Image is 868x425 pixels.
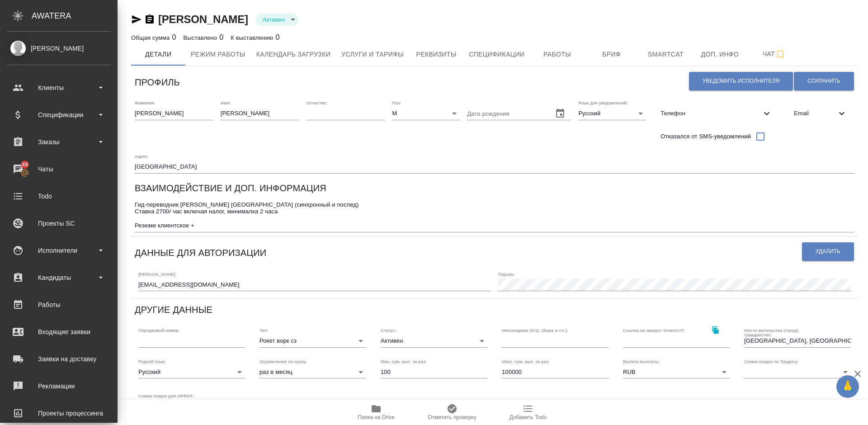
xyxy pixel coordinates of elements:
[7,217,111,230] div: Проекты SC
[578,101,628,105] label: Язык для уведомлений:
[623,359,660,364] label: Валюта выплаты:
[794,109,836,118] span: Email
[415,49,458,60] span: Реквизиты
[644,49,688,60] span: Smartcat
[660,132,751,141] span: Отказался от SMS-уведомлений
[509,414,547,420] span: Добавить Todo
[137,49,180,60] span: Детали
[2,293,115,316] a: Работы
[260,16,288,24] button: Активен
[7,135,111,149] div: Заказы
[490,400,566,425] button: Добавить Todo
[660,109,761,118] span: Телефон
[135,181,326,195] h6: Взаимодействие и доп. информация
[753,48,796,60] span: Чат
[7,108,111,122] div: Спецификации
[653,104,779,123] div: Телефон
[131,14,142,25] button: Скопировать ссылку для ЯМессенджера
[259,335,366,347] div: Рокет ворк сз
[392,101,401,105] label: Пол:
[7,406,111,420] div: Проекты процессинга
[623,328,685,333] label: Ссылка на аккаунт SmartCAT:
[578,107,646,120] div: Русский
[307,101,327,105] label: Отчество:
[744,359,798,364] label: Схема скидок по Традосу:
[381,335,487,347] div: Активен
[469,49,524,60] span: Спецификации
[158,13,248,25] a: [PERSON_NAME]
[2,158,115,180] a: 49Чаты
[184,34,220,41] p: Выставлено
[138,359,166,364] label: Родной язык:
[381,359,427,364] label: Мин. сум. вып. за раз:
[689,72,793,90] button: Уведомить исполнителя
[138,272,176,276] label: [PERSON_NAME]:
[7,298,111,312] div: Работы
[787,104,854,123] div: Email
[703,77,779,85] span: Уведомить исполнителя
[341,49,404,60] span: Услуги и тарифы
[502,328,568,333] label: Мессенджер (ICQ, Skype и т.п.):
[32,7,118,25] div: AWATERA
[16,160,33,169] span: 49
[775,49,786,60] svg: Подписаться
[623,366,730,378] div: RUB
[135,101,155,105] label: Фамилия:
[131,34,172,41] p: Общая сумма
[338,400,414,425] button: Папка на Drive
[231,32,279,43] div: 0
[259,359,307,364] label: Ограничение по сроку:
[7,352,111,366] div: Заявки на доставку
[138,366,245,378] div: Русский
[698,49,742,60] span: Доп. инфо
[135,75,180,90] h6: Профиль
[255,14,298,26] div: Активен
[7,81,111,94] div: Клиенты
[2,375,115,397] a: Рекламации
[498,272,515,276] label: Пароль:
[706,321,725,339] button: Скопировать ссылку
[7,271,111,284] div: Кандидаты
[840,377,855,396] span: 🙏
[428,414,476,420] span: Отметить проверку
[816,248,840,255] span: Удалить
[138,394,194,398] label: Схема скидок для GPEMT:
[381,328,396,333] label: Статус:
[135,246,266,260] h6: Данные для авторизации
[414,400,490,425] button: Отметить проверку
[2,185,115,208] a: Todo
[392,107,460,120] div: М
[259,366,366,378] div: раз в месяц
[7,379,111,393] div: Рекламации
[2,348,115,370] a: Заявки на доставку
[2,212,115,235] a: Проекты SC
[7,162,111,176] div: Чаты
[358,414,395,420] span: Папка на Drive
[131,32,176,43] div: 0
[590,49,633,60] span: Бриф
[144,14,155,25] button: Скопировать ссылку
[794,72,854,90] button: Сохранить
[231,34,275,41] p: К выставлению
[2,321,115,343] a: Входящие заявки
[135,154,149,159] label: Адрес:
[7,189,111,203] div: Todo
[807,77,840,85] span: Сохранить
[259,328,268,333] label: Тип:
[135,201,854,229] textarea: Гид-переводчик [PERSON_NAME] [GEOGRAPHIC_DATA] (синхронный и послед) Ставка 2700/ час включая нал...
[2,402,115,425] a: Проекты процессинга
[7,244,111,257] div: Исполнители
[221,101,231,105] label: Имя:
[836,375,859,398] button: 🙏
[135,302,212,317] h6: Другие данные
[256,49,331,60] span: Календарь загрузки
[802,242,854,261] button: Удалить
[744,328,824,337] label: Место жительства (город), гражданство:
[536,49,579,60] span: Работы
[502,359,550,364] label: Макс. сум. вып. за раз:
[184,32,224,43] div: 0
[191,49,245,60] span: Режим работы
[7,325,111,339] div: Входящие заявки
[138,328,179,333] label: Порядковый номер:
[7,43,111,53] div: [PERSON_NAME]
